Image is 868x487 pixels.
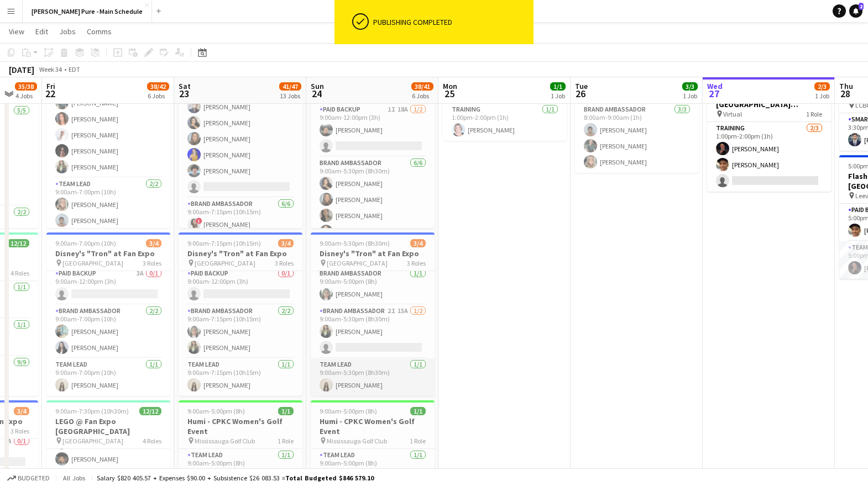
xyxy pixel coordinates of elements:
[139,407,161,415] span: 12/12
[46,76,170,178] app-card-role: Brand Ambassador5/59:00am-7:00pm (10h)[PERSON_NAME][PERSON_NAME][PERSON_NAME][PERSON_NAME][PERSON...
[46,65,170,228] app-job-card: 9:00am-7:00pm (10h)19/21Disney Fan Expo MTCC5 Roles[PERSON_NAME]Brand Ambassador5/59:00am-7:00pm ...
[179,198,302,315] app-card-role: Brand Ambassador6/69:00am-7:15pm (10h15m)![PERSON_NAME]
[573,87,588,100] span: 26
[320,407,377,415] span: 9:00am-5:00pm (8h)
[179,400,302,486] app-job-card: 9:00am-5:00pm (8h)1/1Humi - CPKC Women's Golf Event Mississauga Golf Club1 RoleTeam Lead1/19:00am...
[411,82,433,91] span: 38/41
[311,103,435,157] app-card-role: Paid Backup1I18A1/29:00am-12:00pm (3h)[PERSON_NAME]
[575,65,699,173] app-job-card: 8:00am-9:00am (1h)3/3Disney Bonus1 RoleBrand Ambassador3/38:00am-9:00am (1h)[PERSON_NAME][PERSON_...
[683,92,697,100] div: 1 Job
[62,437,123,445] span: [GEOGRAPHIC_DATA]
[179,232,302,396] app-job-card: 9:00am-7:15pm (10h15m)3/4Disney's "Tron" at Fan Expo [GEOGRAPHIC_DATA]3 RolesPaid Backup0/19:00am...
[179,416,302,436] h3: Humi - CPKC Women's Golf Event
[311,305,435,358] app-card-role: Brand Ambassador2I15A1/29:00am-5:30pm (8h30m)[PERSON_NAME]
[87,27,112,36] span: Comms
[179,248,302,258] h3: Disney's "Tron" at Fan Expo
[179,80,302,198] app-card-role: Brand Ambassador4I22A5/69:00am-7:15pm (10h15m)[PERSON_NAME][PERSON_NAME][PERSON_NAME][PERSON_NAME...
[179,305,302,358] app-card-role: Brand Ambassador2/29:00am-7:15pm (10h15m)[PERSON_NAME][PERSON_NAME]
[410,407,426,415] span: 1/1
[723,110,742,118] span: Virtual
[575,103,699,173] app-card-role: Brand Ambassador3/38:00am-9:00am (1h)[PERSON_NAME][PERSON_NAME][PERSON_NAME]
[412,92,433,100] div: 6 Jobs
[278,239,294,247] span: 3/4
[36,65,64,73] span: Week 34
[148,92,169,100] div: 6 Jobs
[97,474,374,482] div: Salary $820 405.57 + Expenses $90.00 + Subsistence $26 083.53 =
[838,87,853,100] span: 28
[311,248,435,258] h3: Disney's "Tron" at Fan Expo
[6,472,51,484] button: Budgeted
[18,474,50,482] span: Budgeted
[441,87,457,100] span: 25
[31,24,53,39] a: Edit
[373,17,529,27] div: Publishing completed
[551,92,565,100] div: 1 Job
[46,267,170,305] app-card-role: Paid Backup3A0/19:00am-12:00pm (3h)
[327,437,387,445] span: Mississauga Golf Club
[311,232,435,396] div: 9:00am-5:30pm (8h30m)3/4Disney's "Tron" at Fan Expo [GEOGRAPHIC_DATA]3 RolesBrand Ambassador1/19:...
[46,232,170,396] app-job-card: 9:00am-7:00pm (10h)3/4Disney's "Tron" at Fan Expo [GEOGRAPHIC_DATA]3 RolesPaid Backup3A0/19:00am-...
[179,65,302,228] app-job-card: 9:00am-7:15pm (10h15m)17/21Disney Fan Expo MTCC6 Roles[PERSON_NAME]Brand Ambassador4I22A5/69:00am...
[407,259,426,267] span: 3 Roles
[311,267,435,305] app-card-role: Brand Ambassador1/19:00am-5:00pm (8h)[PERSON_NAME]
[55,407,129,415] span: 9:00am-7:30pm (10h30m)
[46,358,170,396] app-card-role: Team Lead1/19:00am-7:00pm (10h)[PERSON_NAME]
[45,87,55,100] span: 22
[849,4,862,18] a: 2
[59,27,76,36] span: Jobs
[143,437,161,445] span: 4 Roles
[187,239,261,247] span: 9:00am-7:15pm (10h15m)
[311,358,435,396] app-card-role: Team Lead1/19:00am-5:30pm (8h30m)[PERSON_NAME]
[179,81,191,91] span: Sat
[55,239,116,247] span: 9:00am-7:00pm (10h)
[46,248,170,258] h3: Disney's "Tron" at Fan Expo
[14,407,29,415] span: 3/4
[35,27,48,36] span: Edit
[814,82,830,91] span: 2/3
[707,65,831,192] app-job-card: In progress1:00pm-2:00pm (1h)2/3Flashfood APP [GEOGRAPHIC_DATA] [GEOGRAPHIC_DATA], [GEOGRAPHIC_DA...
[46,178,170,231] app-card-role: Team Lead2/29:00am-7:00pm (10h)[PERSON_NAME][PERSON_NAME]
[280,92,301,100] div: 13 Jobs
[11,269,29,277] span: 4 Roles
[707,122,831,192] app-card-role: Training2/31:00pm-2:00pm (1h)[PERSON_NAME][PERSON_NAME]
[311,65,435,228] div: 9:00am-5:30pm (8h30m)20/21Disney Fan Expo MTCC5 RolesPaid Backup1I18A1/29:00am-12:00pm (3h)[PERSO...
[815,92,829,100] div: 1 Job
[839,81,853,91] span: Thu
[46,416,170,436] h3: LEGO @ Fan Expo [GEOGRAPHIC_DATA]
[23,1,152,22] button: [PERSON_NAME] Pure - Main Schedule
[443,103,567,141] app-card-role: Training1/11:00pm-2:00pm (1h)[PERSON_NAME]
[443,81,457,91] span: Mon
[4,24,29,39] a: View
[327,259,388,267] span: [GEOGRAPHIC_DATA]
[143,259,161,267] span: 3 Roles
[7,239,29,247] span: 12/12
[285,474,374,482] span: Total Budgeted $846 579.10
[179,449,302,486] app-card-role: Team Lead1/19:00am-5:00pm (8h)[PERSON_NAME]
[311,449,435,486] app-card-role: Team Lead1/19:00am-5:00pm (8h)[PERSON_NAME]
[682,82,698,91] span: 3/3
[179,358,302,396] app-card-role: Team Lead1/19:00am-7:15pm (10h15m)[PERSON_NAME]
[311,81,324,91] span: Sun
[311,400,435,486] app-job-card: 9:00am-5:00pm (8h)1/1Humi - CPKC Women's Golf Event Mississauga Golf Club1 RoleTeam Lead1/19:00am...
[806,110,822,118] span: 1 Role
[195,259,255,267] span: [GEOGRAPHIC_DATA]
[69,65,80,73] div: EDT
[550,82,566,91] span: 1/1
[278,437,294,445] span: 1 Role
[46,305,170,358] app-card-role: Brand Ambassador2/29:00am-7:00pm (10h)[PERSON_NAME][PERSON_NAME]
[55,24,80,39] a: Jobs
[15,92,36,100] div: 4 Jobs
[146,239,161,247] span: 3/4
[311,416,435,436] h3: Humi - CPKC Women's Golf Event
[279,82,301,91] span: 41/47
[61,474,87,482] span: All jobs
[320,239,390,247] span: 9:00am-5:30pm (8h30m)
[575,81,588,91] span: Tue
[196,218,202,224] span: !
